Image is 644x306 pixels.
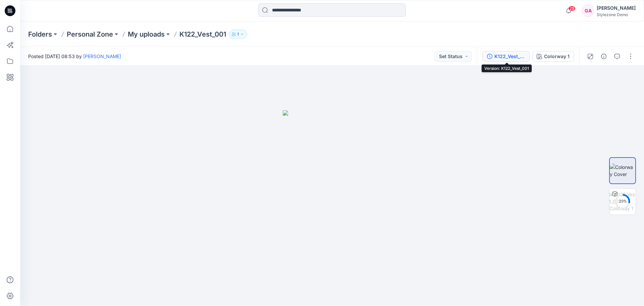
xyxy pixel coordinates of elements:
[83,53,121,59] a: [PERSON_NAME]
[229,30,247,39] button: 1
[610,164,635,178] img: Colorway Cover
[179,30,226,39] p: K122_Vest_001
[544,53,570,60] div: Colorway 1
[283,110,382,306] img: eyJhbGciOiJIUzI1NiIsImtpZCI6IjAiLCJzbHQiOiJzZXMiLCJ0eXAiOiJKV1QifQ.eyJkYXRhIjp7InR5cGUiOiJzdG9yYW...
[28,30,52,39] a: Folders
[582,5,594,17] div: GA
[237,31,239,38] p: 1
[128,30,165,39] a: My uploads
[483,51,530,62] button: K122_Vest_001
[614,199,631,204] div: 29 %
[532,51,574,62] button: Colorway 1
[494,53,525,60] div: K122_Vest_001
[598,51,609,62] button: Details
[28,53,121,60] span: Posted [DATE] 08:53 by
[609,191,636,212] img: K122_Vest_001 Colorway 1
[597,12,636,17] div: Stylezone Demo
[597,4,636,12] div: [PERSON_NAME]
[568,6,576,11] span: 29
[67,30,113,39] a: Personal Zone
